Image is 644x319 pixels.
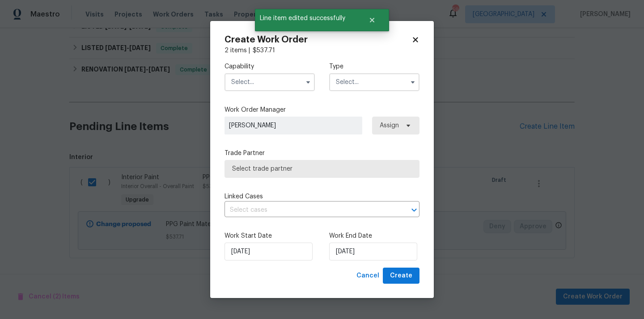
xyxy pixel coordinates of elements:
button: Close [357,11,387,29]
input: Select cases [225,203,394,217]
label: Work Order Manager [225,105,419,114]
h2: Create Work Order [225,35,411,44]
button: Show options [407,77,418,88]
button: Cancel [353,268,383,284]
label: Work Start Date [225,231,315,240]
button: Show options [303,77,314,88]
label: Type [329,62,419,71]
button: Create [383,268,419,284]
span: $ 537.71 [253,47,275,54]
div: 2 items | [225,46,419,55]
span: Line item edited successfully [255,9,357,28]
label: Capability [225,62,315,71]
input: Select... [329,73,419,91]
span: Assign [380,121,399,130]
input: Select... [225,73,315,91]
input: M/D/YYYY [329,243,417,260]
span: Cancel [356,270,379,281]
span: Linked Cases [225,192,263,201]
span: Create [390,270,412,281]
label: Trade Partner [225,149,419,158]
span: Select trade partner [232,164,412,173]
input: M/D/YYYY [225,243,313,260]
label: Work End Date [329,231,419,240]
button: Open [408,204,420,216]
span: [PERSON_NAME] [229,121,358,130]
